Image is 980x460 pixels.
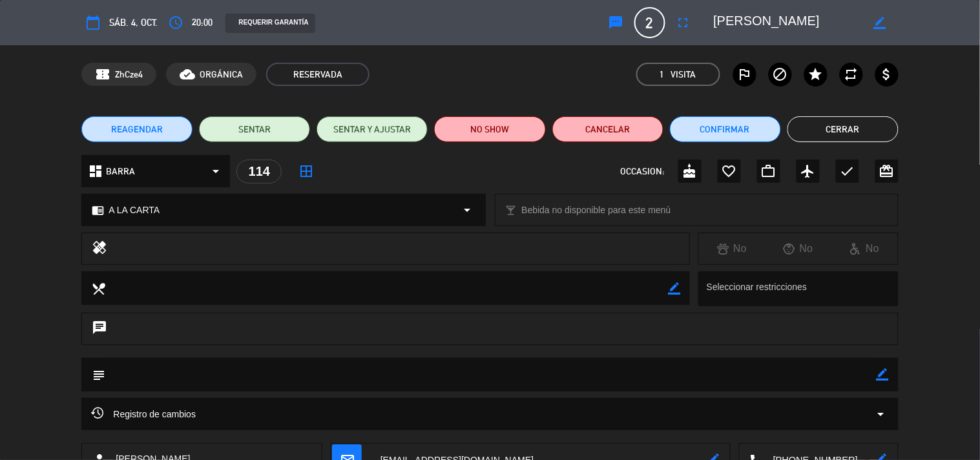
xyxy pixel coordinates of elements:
i: chrome_reader_mode [92,204,104,216]
button: sms [605,11,628,34]
i: border_color [668,282,680,295]
span: RESERVADA [266,63,370,86]
span: sáb. 4, oct. [109,15,158,30]
i: access_time [168,15,183,30]
span: Bebida no disponible para este menú [522,203,671,218]
i: outlined_flag [737,67,753,82]
i: chat [92,320,107,338]
i: border_color [873,17,886,29]
i: arrow_drop_down [208,163,224,179]
div: No [765,240,831,257]
i: block [773,67,788,82]
button: NO SHOW [434,116,545,142]
span: ZhCze4 [115,67,143,82]
i: arrow_drop_down [460,202,475,218]
button: Confirmar [670,116,781,142]
span: Registro de cambios [91,406,196,422]
button: fullscreen [672,11,695,34]
i: border_color [877,368,889,381]
button: SENTAR [199,116,310,142]
i: card_giftcard [879,163,895,179]
span: OCCASION: [621,164,665,179]
i: favorite_border [722,163,737,179]
i: subject [91,368,105,382]
button: Cerrar [787,116,899,142]
span: confirmation_number [95,67,110,82]
span: REAGENDAR [111,123,163,136]
span: 2 [634,7,665,38]
button: SENTAR Y AJUSTAR [317,116,428,142]
button: access_time [164,11,187,34]
button: Cancelar [552,116,663,142]
i: local_dining [91,281,105,295]
span: 1 [660,67,665,82]
i: fullscreen [676,15,691,30]
div: 114 [236,160,282,183]
button: REAGENDAR [81,116,193,142]
i: check [840,163,855,179]
i: attach_money [879,67,895,82]
em: Visita [671,67,696,82]
i: star [808,67,824,82]
i: repeat [844,67,859,82]
div: No [699,240,766,257]
i: sms [609,15,624,30]
i: dashboard [88,163,103,179]
i: cloud_done [180,67,195,82]
i: airplanemode_active [800,163,816,179]
i: work_outline [761,163,777,179]
span: BARRA [106,164,135,179]
i: healing [92,240,107,258]
span: A LA CARTA [109,203,160,218]
i: border_all [298,163,314,179]
button: calendar_today [81,11,105,34]
div: REQUERIR GARANTÍA [225,14,315,33]
span: ORGÁNICA [200,67,243,82]
i: local_bar [505,204,517,216]
div: No [831,240,898,257]
i: arrow_drop_down [873,406,889,422]
span: 20:00 [192,15,213,30]
i: calendar_today [85,15,101,30]
i: cake [682,163,698,179]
